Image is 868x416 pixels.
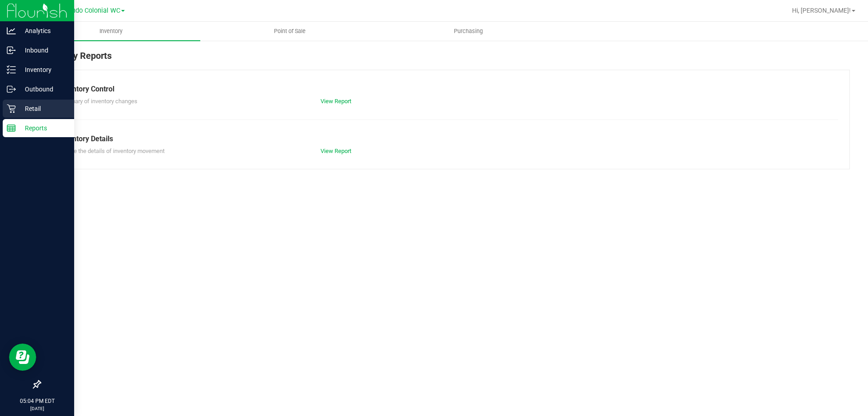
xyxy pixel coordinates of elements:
span: Inventory [87,27,135,35]
inline-svg: Inventory [7,65,16,74]
span: Hi, [PERSON_NAME]! [792,7,851,14]
p: Retail [16,103,70,114]
p: 05:04 PM EDT [4,397,70,405]
a: Purchasing [379,22,557,41]
a: Point of Sale [200,22,379,41]
p: Inventory [16,64,70,75]
p: Outbound [16,84,70,95]
span: Point of Sale [262,27,318,35]
div: Inventory Details [58,134,831,144]
inline-svg: Inbound [7,46,16,55]
inline-svg: Retail [7,104,16,113]
div: Inventory Control [58,84,831,95]
iframe: Resource center [9,344,36,371]
span: Summary of inventory changes [58,98,137,105]
inline-svg: Outbound [7,85,16,94]
p: [DATE] [4,405,70,412]
span: Purchasing [442,27,495,35]
inline-svg: Analytics [7,26,16,35]
a: View Report [321,148,351,154]
inline-svg: Reports [7,124,16,133]
a: View Report [321,98,351,105]
p: Inbound [16,45,70,56]
div: Inventory Reports [40,49,850,70]
span: Orlando Colonial WC [60,7,120,14]
a: Inventory [22,22,200,41]
span: Explore the details of inventory movement [58,148,165,154]
p: Analytics [16,25,70,36]
p: Reports [16,123,70,134]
